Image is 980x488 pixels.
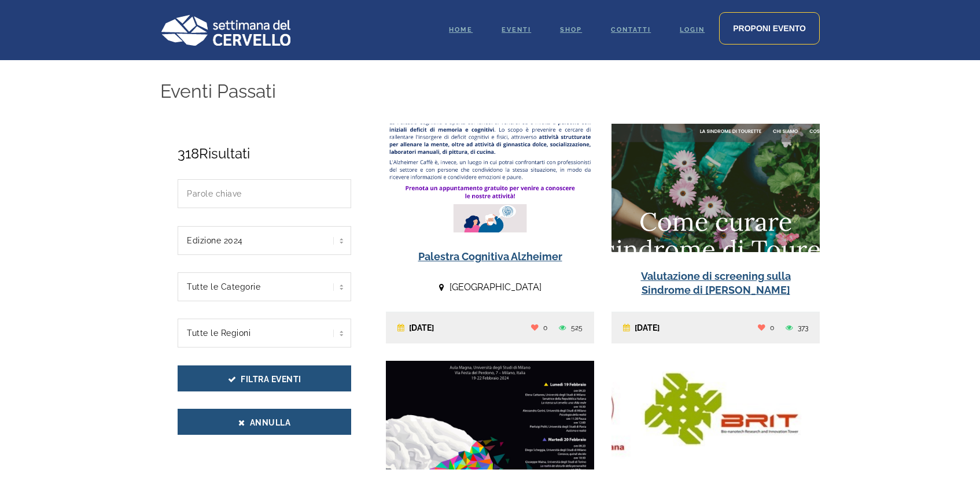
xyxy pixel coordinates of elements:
[560,26,582,34] span: Shop
[611,26,651,34] span: Contatti
[178,409,351,435] button: Annulla
[449,26,473,34] span: Home
[502,26,531,34] span: Eventi
[178,365,351,391] button: Filtra Eventi
[178,179,351,208] input: Parole chiave
[160,14,290,46] img: Logo
[680,26,705,34] span: Login
[733,24,806,33] span: Proponi evento
[160,77,276,105] h4: Eventi Passati
[178,226,351,255] select: selected='selected'
[178,145,199,162] span: 318
[178,140,250,168] span: Risultati
[719,12,820,45] a: Proponi evento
